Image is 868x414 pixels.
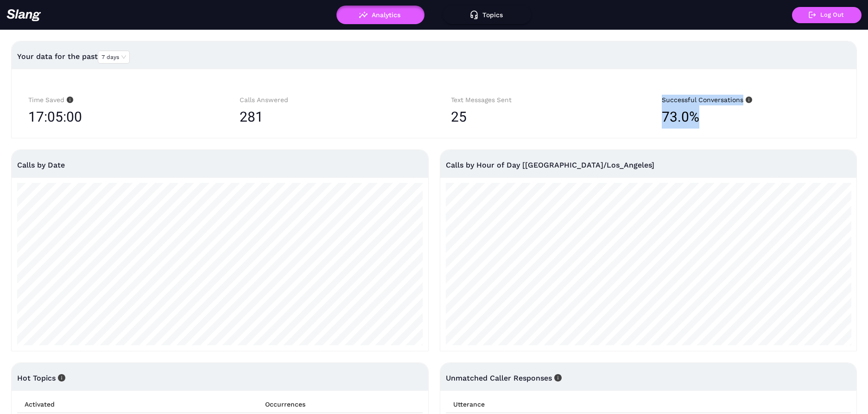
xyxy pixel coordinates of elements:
div: Your data for the past [17,45,851,68]
div: Calls by Hour of Day [[GEOGRAPHIC_DATA]/Los_Angeles] [446,150,851,180]
span: Unmatched Caller Responses [446,374,562,382]
div: Calls by Date [17,150,423,180]
a: Analytics [336,11,424,18]
span: Time Saved [28,96,73,103]
button: Topics [443,6,531,24]
span: 73.0% [662,105,699,129]
img: 623511267c55cb56e2f2a487_logo2.png [6,9,41,21]
span: info-circle [64,97,73,103]
button: Log Out [792,7,862,23]
span: info-circle [56,374,65,382]
div: Text Messages Sent [451,95,629,105]
span: 7 days [101,51,126,63]
span: 281 [240,109,263,125]
button: Analytics [336,6,424,24]
th: Utterance [446,396,851,413]
div: Calls Answered [240,95,418,105]
span: 25 [451,109,467,125]
span: Successful Conversations [662,96,752,103]
span: info-circle [743,97,752,103]
th: Occurrences [258,396,422,413]
th: Activated [17,396,258,413]
span: info-circle [552,374,562,382]
span: 17:05:00 [28,105,82,129]
span: Hot Topics [17,374,65,382]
